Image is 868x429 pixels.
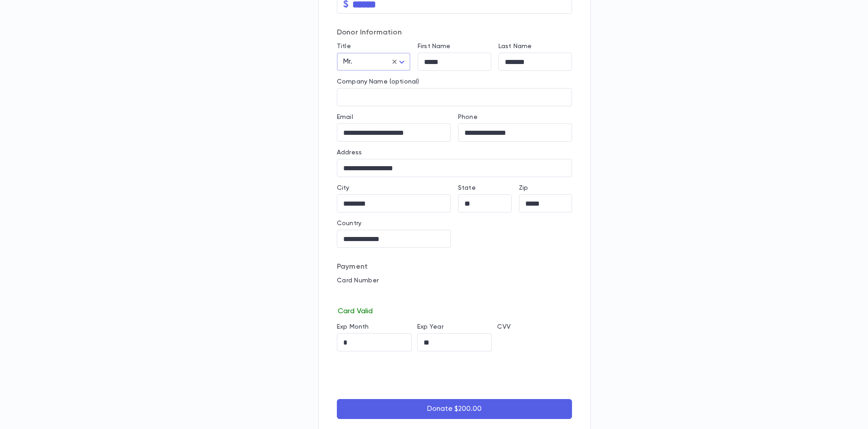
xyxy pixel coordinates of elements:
label: Country [337,220,361,227]
iframe: card [337,287,572,305]
label: Title [337,43,351,50]
label: Zip [519,184,528,192]
label: Address [337,149,362,156]
label: State [458,184,476,192]
p: Donor Information [337,28,572,37]
button: Donate $200.00 [337,399,572,419]
div: Mr. [337,53,410,71]
p: CVV [497,323,572,330]
label: City [337,184,350,192]
label: Exp Year [417,323,444,330]
span: Mr. [343,58,352,65]
label: Last Name [498,43,532,50]
label: Phone [458,113,478,121]
label: Email [337,113,353,121]
label: Exp Month [337,323,369,330]
p: Card Valid [337,305,572,316]
iframe: cvv [497,333,572,351]
label: First Name [418,43,450,50]
label: Company Name (optional) [337,78,419,85]
p: Payment [337,262,572,271]
p: Card Number [337,277,572,284]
